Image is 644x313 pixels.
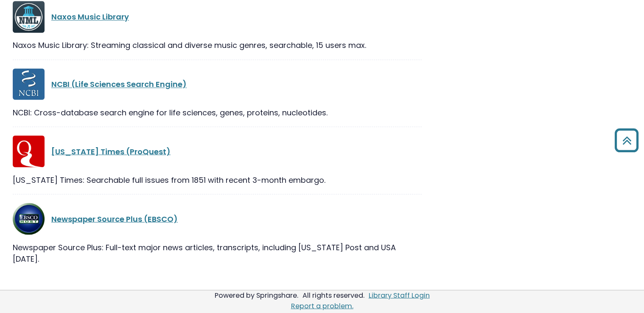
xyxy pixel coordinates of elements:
[51,213,178,224] a: Newspaper Source Plus (EBSCO)
[611,132,642,148] a: Back to Top
[291,301,353,310] a: Report a problem.
[51,79,187,89] a: NCBI (Life Sciences Search Engine)
[13,39,422,51] div: Naxos Music Library: Streaming classical and diverse music genres, searchable, 15 users max.
[369,290,430,300] a: Library Staff Login
[51,146,171,156] a: [US_STATE] Times (ProQuest)
[13,106,422,118] div: NCBI: Cross-database search engine for life sciences, genes, proteins, nucleotides.
[213,290,300,300] div: Powered by Springshare.
[13,174,422,185] div: [US_STATE] Times: Searchable full issues from 1851 with recent 3-month embargo.
[301,290,366,300] div: All rights reserved.
[13,241,422,264] div: Newspaper Source Plus: Full-text major news articles, transcripts, including [US_STATE] Post and ...
[51,11,129,22] a: Naxos Music Library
